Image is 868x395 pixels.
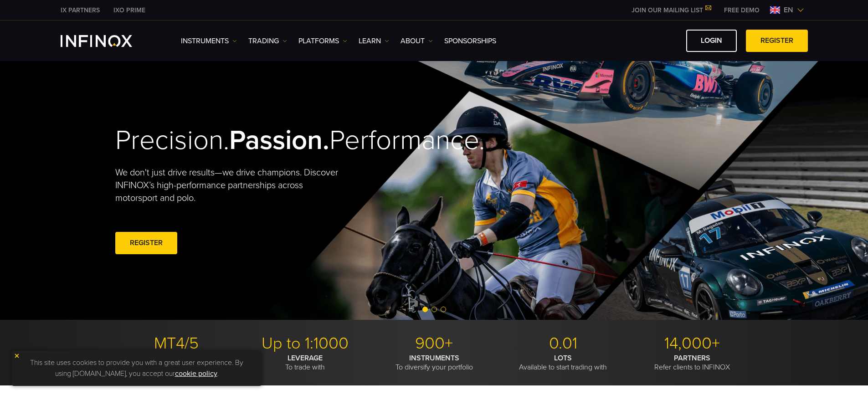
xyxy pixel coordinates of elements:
[674,354,710,363] strong: PARTNERS
[631,354,753,372] p: Refer clients to INFINOX
[373,354,495,372] p: To diversify your portfolio
[248,36,287,46] a: TRADING
[431,307,437,312] span: Go to slide 2
[631,333,753,354] p: 14,000+
[401,36,433,46] a: ABOUT
[229,124,329,157] strong: Passion.
[359,36,389,46] a: Learn
[686,30,737,52] a: LOGIN
[16,355,257,381] p: This site uses cookies to provide you with a great user experience. By using [DOMAIN_NAME], you a...
[107,5,152,15] a: INFINOX
[422,307,428,312] span: Go to slide 1
[175,369,217,378] a: cookie policy
[115,232,177,254] a: REGISTER
[373,333,495,354] p: 900+
[717,5,766,15] a: INFINOX MENU
[181,36,237,46] a: Instruments
[115,124,402,157] h2: Precision. Performance.
[746,30,808,52] a: REGISTER
[780,5,797,15] span: en
[409,354,459,363] strong: INSTRUMENTS
[444,36,496,46] a: SPONSORSHIPS
[54,5,107,15] a: INFINOX
[244,354,366,372] p: To trade with
[298,36,347,46] a: PLATFORMS
[441,307,446,312] span: Go to slide 3
[502,354,624,372] p: Available to start trading with
[288,354,323,363] strong: LEVERAGE
[14,353,20,359] img: yellow close icon
[115,166,345,205] p: We don't just drive results—we drive champions. Discover INFINOX’s high-performance partnerships ...
[625,6,717,14] a: JOIN OUR MAILING LIST
[554,354,572,363] strong: LOTS
[61,35,154,47] a: INFINOX Logo
[115,333,237,354] p: MT4/5
[244,333,366,354] p: Up to 1:1000
[502,333,624,354] p: 0.01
